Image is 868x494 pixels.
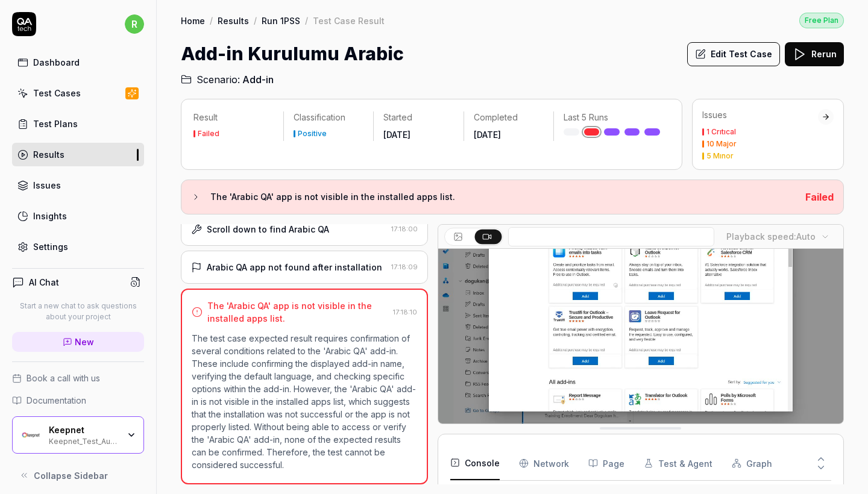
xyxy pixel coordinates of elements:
[474,130,501,140] time: [DATE]
[262,14,300,27] a: Run 1PSS
[12,204,144,228] a: Insights
[450,446,500,480] button: Console
[294,111,363,123] p: Classification
[181,72,274,87] a: Scenario:Add-in
[181,40,404,67] h1: Add-in Kurulumu Arabic
[687,42,780,66] button: Edit Test Case
[805,191,834,203] span: Failed
[125,12,144,36] button: r
[313,14,385,27] div: Test Case Result
[210,190,796,204] h3: The 'Arabic QA' app is not visible in the installed apps list.
[12,394,144,407] a: Documentation
[393,308,417,316] time: 17:18:10
[12,174,144,197] a: Issues
[20,424,42,446] img: Keepnet Logo
[33,179,61,192] div: Issues
[181,14,205,27] a: Home
[33,56,80,69] div: Dashboard
[192,332,417,471] p: The test case expected result requires confirmation of several conditions related to the 'Arabic ...
[12,235,144,258] a: Settings
[12,112,144,136] a: Test Plans
[706,128,736,136] div: 1 Crıtıcal
[29,276,59,289] h4: AI Chat
[49,425,119,436] div: Keepnet
[12,332,144,352] a: New
[207,261,382,274] div: Arabic QA app not found after installation
[564,111,660,123] p: Last 5 Runs
[12,463,144,487] button: Collapse Sidebar
[474,111,544,123] p: Completed
[207,223,329,236] div: Scroll down to find Arabic QA
[198,130,219,137] div: Failed
[644,446,712,480] button: Test & Agent
[298,130,327,137] div: Positive
[12,81,144,105] a: Test Cases
[33,148,64,161] div: Results
[33,240,68,253] div: Settings
[383,111,453,123] p: Started
[210,14,213,27] div: /
[391,263,418,271] time: 17:18:09
[27,372,100,384] span: Book a call with us
[207,299,388,325] div: The 'Arabic QA' app is not visible in the installed apps list.
[125,14,144,34] span: r
[12,51,144,74] a: Dashboard
[732,446,772,480] button: Graph
[254,14,257,27] div: /
[49,436,119,445] div: Keepnet_Test_Automation
[34,469,108,482] span: Collapse Sidebar
[305,14,308,27] div: /
[12,416,144,454] button: Keepnet LogoKeepnetKeepnet_Test_Automation
[706,152,734,160] div: 5 Mınor
[383,130,410,140] time: [DATE]
[75,336,94,348] span: New
[706,140,737,148] div: 10 Major
[33,87,81,99] div: Test Cases
[588,446,624,480] button: Page
[193,111,274,123] p: Result
[12,372,144,384] a: Book a call with us
[27,394,86,407] span: Documentation
[194,72,240,87] span: Scenario:
[799,13,844,28] div: Free Plan
[785,42,844,66] button: Rerun
[191,190,796,204] button: The 'Arabic QA' app is not visible in the installed apps list.
[33,117,78,130] div: Test Plans
[12,143,144,166] a: Results
[799,12,844,28] button: Free Plan
[726,230,816,243] div: Playback speed:
[519,446,569,480] button: Network
[12,301,144,322] p: Start a new chat to ask questions about your project
[702,109,818,121] div: Issues
[242,72,274,87] span: Add-in
[391,225,418,233] time: 17:18:00
[218,14,249,27] a: Results
[33,210,67,222] div: Insights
